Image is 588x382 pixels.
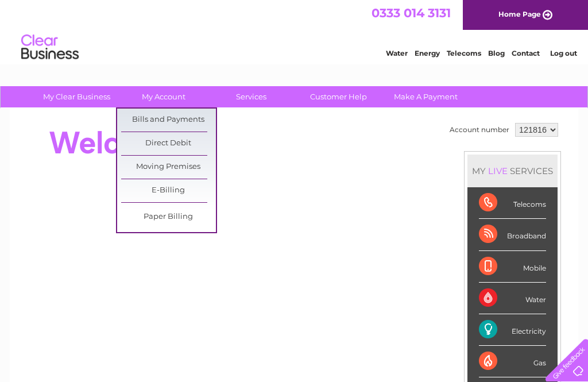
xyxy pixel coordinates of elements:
[447,120,512,140] td: Account number
[479,187,546,219] div: Telecoms
[24,6,566,56] div: Clear Business is a trading name of Verastar Limited (registered in [GEOGRAPHIC_DATA] No. 3667643...
[550,49,577,57] a: Log out
[467,155,558,187] div: MY SERVICES
[121,206,216,229] a: Paper Billing
[447,49,481,57] a: Telecoms
[378,86,473,107] a: Make A Payment
[21,30,79,65] img: logo.png
[372,6,451,20] a: 0333 014 3131
[486,165,510,176] div: LIVE
[121,156,216,179] a: Moving Premises
[117,86,211,107] a: My Account
[291,86,386,107] a: Customer Help
[204,86,299,107] a: Services
[29,86,124,107] a: My Clear Business
[479,314,546,346] div: Electricity
[121,179,216,202] a: E-Billing
[386,49,408,57] a: Water
[121,109,216,132] a: Bills and Payments
[479,219,546,250] div: Broadband
[488,49,505,57] a: Blog
[512,49,540,57] a: Contact
[121,132,216,155] a: Direct Debit
[479,251,546,283] div: Mobile
[479,283,546,314] div: Water
[415,49,440,57] a: Energy
[479,346,546,377] div: Gas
